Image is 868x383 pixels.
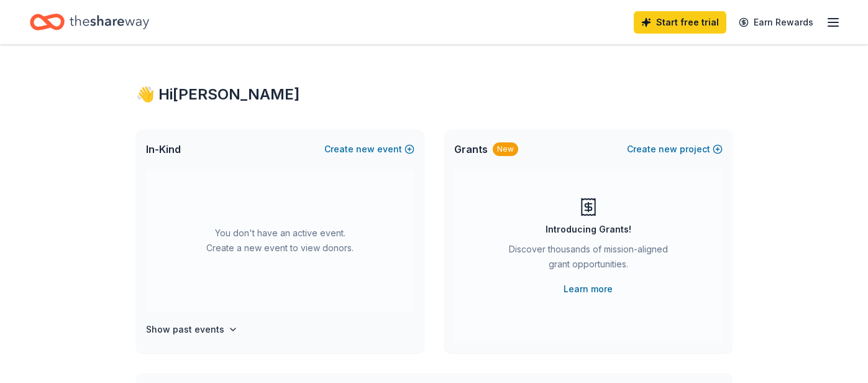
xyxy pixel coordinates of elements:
button: Show past events [146,322,238,337]
div: New [493,142,518,156]
h4: Show past events [146,322,224,337]
a: Learn more [564,282,613,297]
a: Start free trial [634,11,726,34]
span: Grants [454,142,488,157]
div: Discover thousands of mission-aligned grant opportunities. [504,242,673,277]
a: Earn Rewards [731,11,821,34]
span: new [659,142,677,157]
button: Createnewproject [627,142,723,157]
div: 👋 Hi [PERSON_NAME] [136,85,733,104]
div: You don't have an active event. Create a new event to view donors. [146,169,414,312]
div: Introducing Grants! [546,222,631,237]
span: In-Kind [146,142,181,157]
a: Home [30,7,149,37]
span: new [356,142,375,157]
button: Createnewevent [324,142,414,157]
